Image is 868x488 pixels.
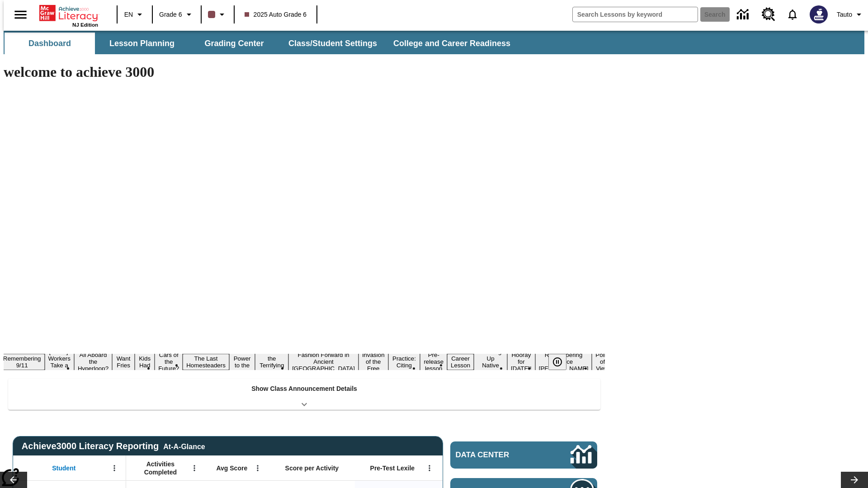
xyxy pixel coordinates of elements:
div: Show Class Announcement Details [8,379,600,410]
button: Slide 8 The Last Homesteaders [183,354,229,370]
button: Slide 4 All Aboard the Hyperloop? [74,350,112,373]
button: Open Menu [108,461,121,475]
button: Slide 18 Remembering Justice O'Connor [535,350,592,373]
span: Score per Activity [285,464,339,472]
input: search field [573,7,698,22]
button: Open Menu [251,461,264,475]
div: At-A-Glance [163,441,205,451]
button: Slide 13 Mixed Practice: Citing Evidence [388,347,420,377]
span: Student [52,464,75,472]
button: Slide 7 Cars of the Future? [155,350,183,373]
span: Tauto [837,10,852,19]
button: Slide 12 The Invasion of the Free CD [359,343,388,380]
button: Slide 14 Pre-release lesson [420,350,447,373]
button: Slide 10 Attack of the Terrifying Tomatoes [255,347,288,377]
a: Data Center [450,441,597,469]
div: SubNavbar [4,31,864,54]
div: SubNavbar [4,33,519,54]
button: Class color is dark brown. Change class color [204,6,231,23]
div: Pause [548,354,576,370]
a: Data Center [731,2,756,27]
a: Notifications [781,3,804,26]
button: Select a new avatar [804,3,833,26]
button: Dashboard [5,33,95,54]
button: Grading Center [189,33,279,54]
span: Pre-Test Lexile [370,464,415,472]
button: Class/Student Settings [281,33,384,54]
span: EN [124,10,133,19]
button: Profile/Settings [833,6,868,23]
button: Slide 3 Labor Day: Workers Take a Stand [45,347,74,377]
span: NJ Edition [72,22,98,28]
button: Lesson carousel, Next [841,472,868,488]
button: Open Menu [423,461,436,475]
button: Grade: Grade 6, Select a grade [156,6,198,23]
a: Home [39,4,98,22]
button: Slide 16 Cooking Up Native Traditions [474,347,507,377]
button: Slide 9 Solar Power to the People [229,347,255,377]
button: Lesson Planning [97,33,187,54]
button: Slide 15 Career Lesson [447,354,474,370]
button: College and Career Readiness [386,33,518,54]
span: Avg Score [216,464,247,472]
span: Grade 6 [159,10,182,19]
div: Home [39,3,98,28]
span: 2025 Auto Grade 6 [245,10,307,19]
button: Slide 5 Do You Want Fries With That? [112,340,135,384]
span: Activities Completed [131,460,190,476]
button: Open Menu [188,461,201,475]
button: Language: EN, Select a language [120,6,149,23]
button: Slide 6 Dirty Jobs Kids Had To Do [135,340,155,384]
button: Pause [548,354,566,370]
span: Data Center [456,450,540,460]
button: Slide 11 Fashion Forward in Ancient Rome [288,350,359,373]
span: Achieve3000 Literacy Reporting [22,441,205,451]
button: Open side menu [7,1,34,28]
button: Slide 17 Hooray for Constitution Day! [507,350,535,373]
button: Slide 19 Point of View [592,350,613,373]
a: Resource Center, Will open in new tab [756,2,781,27]
img: Avatar [810,5,828,23]
p: Show Class Announcement Details [251,384,357,394]
h1: welcome to achieve 3000 [4,64,605,80]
